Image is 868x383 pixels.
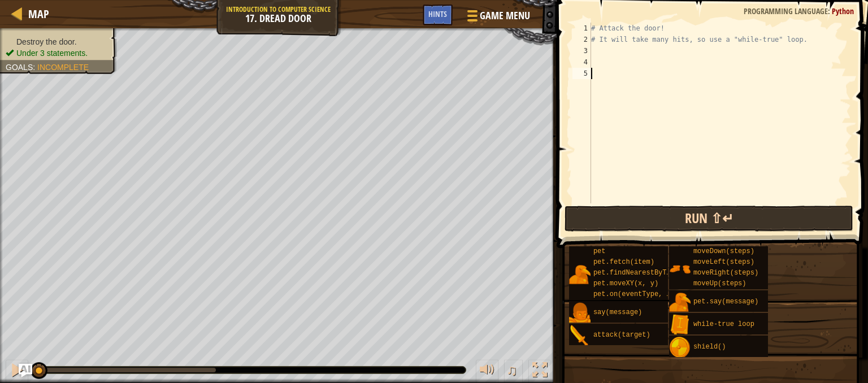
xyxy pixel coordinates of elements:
[744,6,828,16] span: Programming language
[693,280,747,288] span: moveUp(steps)
[669,314,691,336] img: portrait.png
[37,63,89,72] span: Incomplete
[593,247,606,255] span: pet
[504,360,523,383] button: ♫
[16,49,88,58] span: Under 3 statements.
[428,8,447,19] span: Hints
[572,45,591,56] div: 3
[593,258,654,266] span: pet.fetch(item)
[480,8,530,23] span: Game Menu
[476,360,498,383] button: Adjust volume
[23,6,49,21] a: Map
[458,5,537,31] button: Game Menu
[572,68,591,79] div: 5
[693,258,754,266] span: moveLeft(steps)
[832,6,854,16] span: Python
[669,337,691,358] img: portrait.png
[506,362,518,378] span: ♫
[572,23,591,34] div: 1
[693,247,754,255] span: moveDown(steps)
[669,291,691,313] img: portrait.png
[569,325,591,346] img: portrait.png
[16,37,77,46] span: Destroy the door.
[593,290,699,298] span: pet.on(eventType, handler)
[528,360,551,383] button: Toggle fullscreen
[572,56,591,68] div: 4
[693,269,758,277] span: moveRight(steps)
[28,6,49,21] span: Map
[6,47,108,59] li: Under 3 statements.
[572,34,591,45] div: 2
[593,308,642,316] span: say(message)
[593,280,658,288] span: pet.moveXY(x, y)
[6,63,33,72] span: Goals
[6,360,28,383] button: Ctrl + P: Pause
[828,6,832,16] span: :
[693,298,758,306] span: pet.say(message)
[693,320,754,328] span: while-true loop
[593,269,703,277] span: pet.findNearestByType(type)
[593,331,650,339] span: attack(target)
[33,63,37,72] span: :
[569,264,591,285] img: portrait.png
[565,206,853,232] button: Run ⇧↵
[19,364,32,377] button: Ask AI
[693,343,726,351] span: shield()
[569,302,591,324] img: portrait.png
[669,258,691,280] img: portrait.png
[6,36,108,47] li: Destroy the door.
